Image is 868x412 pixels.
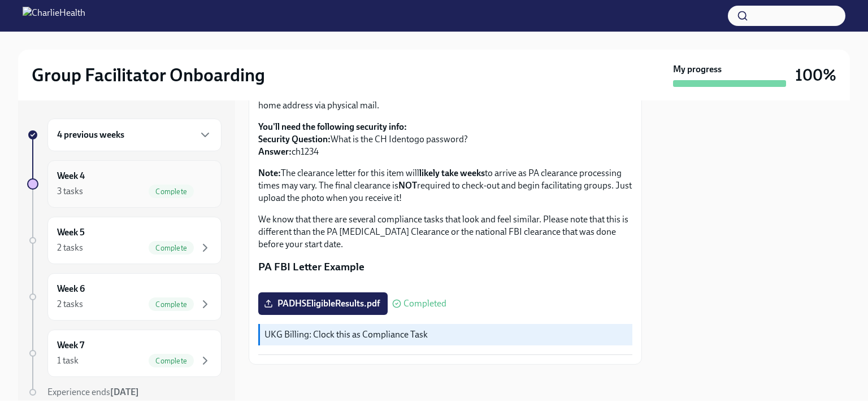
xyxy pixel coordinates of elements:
[258,146,292,157] strong: Answer:
[258,121,632,158] p: What is the CH Identogo password? ch1234
[258,121,407,132] strong: You'll need the following security info:
[266,298,380,309] span: PADHSEligibleResults.pdf
[57,129,124,141] h6: 4 previous weeks
[47,387,139,397] span: Experience ends
[27,273,222,321] a: Week 62 tasksComplete
[27,330,222,377] a: Week 71 taskComplete
[57,242,83,254] div: 2 tasks
[47,119,222,151] div: 4 previous weeks
[57,354,79,367] div: 1 task
[419,168,485,178] strong: likely take weeks
[57,170,85,182] h6: Week 4
[258,213,632,251] p: We know that there are several compliance tasks that look and feel similar. Please note that this...
[258,134,331,144] strong: Security Question:
[795,65,836,85] h3: 100%
[23,7,85,25] img: CharlieHealth
[57,298,83,310] div: 2 tasks
[110,387,139,397] strong: [DATE]
[57,185,83,198] div: 3 tasks
[258,292,388,315] label: PADHSEligibleResults.pdf
[258,260,632,274] p: PA FBI Letter Example
[57,339,84,352] h6: Week 7
[673,63,722,76] strong: My progress
[57,226,85,239] h6: Week 5
[32,64,265,86] h2: Group Facilitator Onboarding
[27,217,222,264] a: Week 52 tasksComplete
[149,187,194,196] span: Complete
[27,160,222,208] a: Week 43 tasksComplete
[149,357,194,365] span: Complete
[258,167,632,204] p: The clearance letter for this item will to arrive as PA clearance processing times may vary. The ...
[398,180,417,191] strong: NOT
[403,299,446,308] span: Completed
[149,300,194,309] span: Complete
[57,283,85,295] h6: Week 6
[149,244,194,252] span: Complete
[264,328,628,341] p: UKG Billing: Clock this as Compliance Task
[258,168,281,178] strong: Note:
